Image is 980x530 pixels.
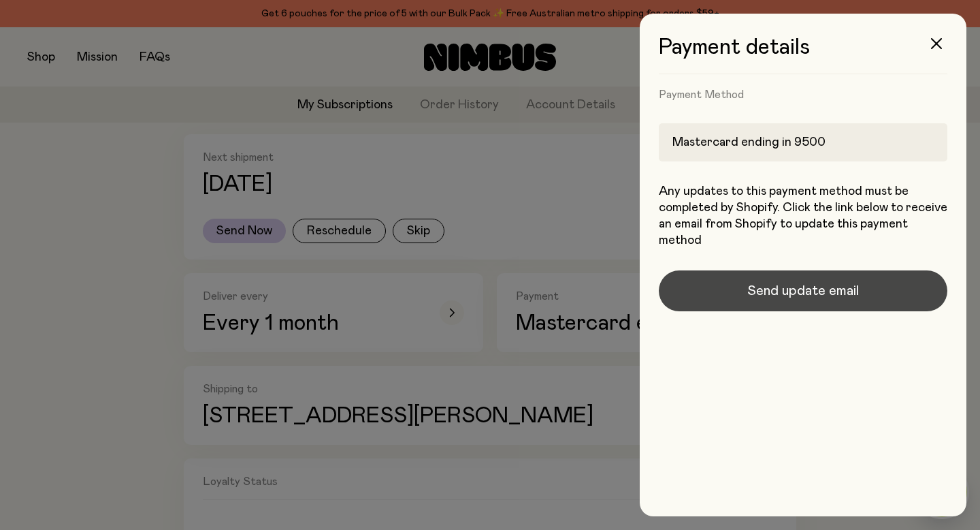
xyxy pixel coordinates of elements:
div: Mastercard ending in 9500 [659,123,947,161]
button: Send update email [659,270,947,311]
span: Send update email [747,281,859,300]
h4: Payment Method [659,88,947,102]
h3: Payment details [659,35,947,74]
p: Any updates to this payment method must be completed by Shopify. Click the link below to receive ... [659,183,947,249]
